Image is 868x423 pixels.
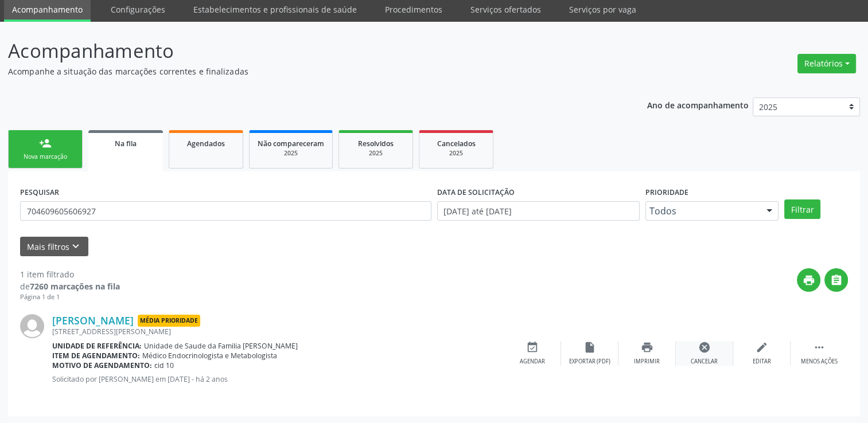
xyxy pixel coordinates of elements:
[52,351,140,361] b: Item de agendamento:
[30,281,120,292] strong: 7260 marcações na fila
[645,183,688,201] label: Prioridade
[698,341,711,354] i: cancel
[358,139,394,148] span: Resolvidos
[20,268,120,280] div: 1 item filtrado
[797,268,820,292] button: print
[20,280,120,292] div: de
[258,139,324,148] span: Não compareceram
[756,341,768,354] i: edit
[115,139,137,148] span: Na fila
[797,54,856,73] button: Relatórios
[526,341,539,354] i: event_available
[52,341,142,351] b: Unidade de referência:
[641,341,653,354] i: print
[583,341,596,354] i: insert_drive_file
[647,97,749,112] p: Ano de acompanhamento
[784,199,820,219] button: Filtrar
[52,327,504,336] div: [STREET_ADDRESS][PERSON_NAME]
[8,37,605,65] p: Acompanhamento
[427,149,485,158] div: 2025
[691,358,718,366] div: Cancelar
[824,268,848,292] button: 
[138,315,200,327] span: Média Prioridade
[39,137,52,150] div: person_add
[649,205,755,217] span: Todos
[69,240,82,253] i: keyboard_arrow_down
[520,358,545,366] div: Agendar
[20,314,44,338] img: img
[8,65,605,77] p: Acompanhe a situação das marcações correntes e finalizadas
[52,314,134,327] a: [PERSON_NAME]
[17,152,74,161] div: Nova marcação
[52,361,152,370] b: Motivo de agendamento:
[144,341,298,351] span: Unidade de Saude da Familia [PERSON_NAME]
[437,201,640,221] input: Selecione um intervalo
[437,139,476,148] span: Cancelados
[634,358,660,366] div: Imprimir
[753,358,771,366] div: Editar
[142,351,277,361] span: Médico Endocrinologista e Metabologista
[258,149,324,158] div: 2025
[801,358,838,366] div: Menos ações
[154,361,174,370] span: cid 10
[52,374,504,384] p: Solicitado por [PERSON_NAME] em [DATE] - há 2 anos
[830,274,843,287] i: 
[20,183,59,201] label: PESQUISAR
[437,183,515,201] label: DATA DE SOLICITAÇÃO
[803,274,815,287] i: print
[20,292,120,302] div: Página 1 de 1
[187,139,225,148] span: Agendados
[569,358,610,366] div: Exportar (PDF)
[20,201,431,221] input: Nome, CNS
[20,237,88,257] button: Mais filtroskeyboard_arrow_down
[813,341,826,354] i: 
[347,149,404,158] div: 2025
